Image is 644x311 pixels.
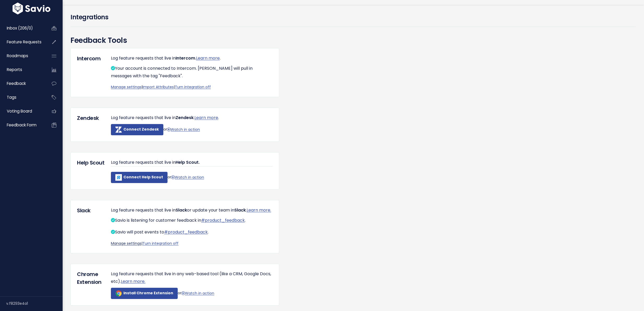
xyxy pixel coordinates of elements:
[1,22,43,34] a: Inbox (206/0)
[77,207,103,214] h5: Slack
[1,36,43,48] a: Feature Requests
[77,114,103,122] h5: Zendesk
[111,65,273,80] p: Your account is connected to Intercom. [PERSON_NAME] will pull in messages with the tag "Feedback".
[234,207,246,213] span: Slack
[142,241,178,246] a: Turn integration off
[7,67,22,72] span: Reports
[201,217,245,223] a: #product_feedback
[111,84,141,90] a: Manage settings
[115,174,122,181] img: helpscout-icon-white-800.7d884a5e14b2.png
[70,35,636,46] h3: Feedback Tools
[167,127,200,132] a: Watch in action
[111,288,178,299] a: Install Chrome Extension
[111,240,273,247] p: |
[6,297,63,310] div: v.f8293e4a1
[7,25,33,31] span: Inbox (206/0)
[1,91,43,103] a: Tags
[121,278,145,284] a: Learn more.
[111,241,141,246] a: Manage settings
[111,172,168,183] a: Connect Help Scout
[11,3,52,14] img: logo-white.9d6f32f41409.svg
[1,64,43,76] a: Reports
[196,55,220,61] a: Learn more
[194,115,218,121] a: Learn more
[77,159,103,167] h5: Help Scout
[111,159,273,167] p: Log feature requests that live in
[7,122,37,128] span: Feedback form
[7,53,28,58] span: Roadmaps
[7,81,26,86] span: Feedback
[176,115,194,121] span: Zendesk
[70,13,636,22] h4: Integrations
[111,217,273,224] p: Savio is listening for customer feedback in .
[111,228,273,236] p: Savio will post events to .
[111,270,273,285] p: Log feature requests that live in any web-based tool (like a CRM, Google Docs, etc).
[111,114,273,122] p: Log feature requests that live in . .
[111,207,273,214] p: Log feature requests that live in or update your team in .
[1,119,43,131] a: Feedback form
[111,288,273,299] p: or
[1,105,43,117] a: Voting Board
[7,95,16,100] span: Tags
[111,124,267,135] form: or
[123,291,173,296] b: Install Chrome Extension
[247,207,271,213] a: Learn more.
[181,291,214,296] a: Watch in action
[123,175,163,180] b: Connect Help Scout
[164,229,208,235] a: #product_feedback
[77,270,103,286] h5: Chrome Extension
[7,108,32,114] span: Voting Board
[111,124,163,135] button: Connect Zendesk
[77,55,103,62] h5: Intercom
[176,159,200,165] span: Help Scout.
[7,39,41,45] span: Feature Requests
[1,78,43,90] a: Feedback
[142,84,174,90] a: Import Attributes
[176,207,187,213] span: Slack
[111,172,273,183] p: or
[123,127,159,132] b: Connect Zendesk
[115,126,122,133] img: zendesk-icon-white.cafc32ec9a01.png
[176,55,195,61] span: Intercom
[171,175,204,180] a: Watch in action
[115,290,122,297] img: chrome_icon_color-200x200.c40245578546.png
[175,84,211,90] a: Turn integration off
[111,84,273,90] p: | |
[1,50,43,62] a: Roadmaps
[111,55,273,62] p: Log feature requests that live in . .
